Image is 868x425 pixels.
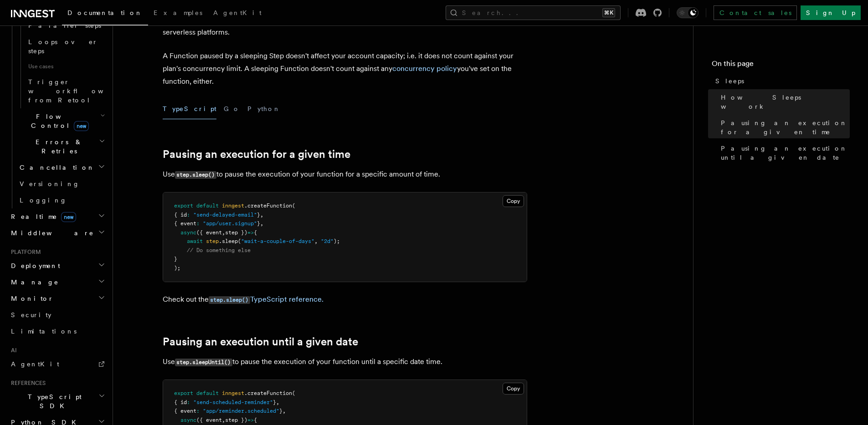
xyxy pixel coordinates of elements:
[174,408,196,414] span: { event
[222,390,244,396] span: inngest
[254,229,257,236] span: {
[180,417,196,423] span: async
[16,112,100,130] span: Flow Control
[154,9,202,16] span: Examples
[180,229,196,236] span: async
[222,229,225,236] span: ,
[7,248,41,256] span: Platform
[247,99,281,119] button: Python
[721,118,850,137] span: Pausing an execution for a given time
[7,290,107,307] button: Monitor
[273,399,276,405] span: }
[7,228,94,238] span: Middleware
[16,176,107,192] a: Versioning
[196,202,219,209] span: default
[174,220,196,227] span: { event
[16,108,107,134] button: Flow Controlnew
[174,265,180,271] span: );
[717,89,850,115] a: How Sleeps work
[224,99,240,119] button: Go
[196,417,222,423] span: ({ event
[238,238,241,244] span: (
[446,5,621,20] button: Search...⌘K
[247,229,254,236] span: =>
[16,134,107,159] button: Errors & Retries
[20,197,67,204] span: Logging
[187,399,190,405] span: :
[7,356,107,372] a: AgentKit
[254,417,257,423] span: {
[219,238,238,244] span: .sleep
[7,347,17,354] span: AI
[602,8,615,17] kbd: ⌘K
[175,359,232,366] code: step.sleepUntil()
[712,58,850,73] h4: On this page
[16,159,107,176] button: Cancellation
[321,238,334,244] span: "2d"
[334,238,340,244] span: );
[25,74,107,108] a: Trigger workflows from Retool
[163,293,527,306] p: Check out the
[25,17,107,34] a: Parallel steps
[213,9,262,16] span: AgentKit
[7,323,107,339] a: Limitations
[74,121,89,131] span: new
[196,390,219,396] span: default
[209,295,324,304] a: step.sleep()TypeScript reference.
[712,73,850,89] a: Sleeps
[203,220,257,227] span: "app/user.signup"
[282,408,286,414] span: ,
[7,392,98,410] span: TypeScript SDK
[314,238,318,244] span: ,
[16,163,95,172] span: Cancellation
[677,7,699,18] button: Toggle dark mode
[7,389,107,414] button: TypeScript SDK
[62,3,148,25] a: Documentation
[292,202,295,209] span: (
[276,399,279,405] span: ,
[163,335,358,348] a: Pausing an execution until a given date
[225,417,247,423] span: step })
[28,78,128,104] span: Trigger workflows from Retool
[244,202,292,209] span: .createFunction
[7,274,107,290] button: Manage
[187,247,251,253] span: // Do something else
[7,261,60,270] span: Deployment
[16,192,107,208] a: Logging
[174,256,177,262] span: }
[11,328,77,335] span: Limitations
[717,140,850,166] a: Pausing an execution until a given date
[801,5,861,20] a: Sign Up
[717,115,850,140] a: Pausing an execution for a given time
[7,208,107,225] button: Realtimenew
[187,212,190,218] span: :
[193,212,257,218] span: "send-delayed-email"
[163,355,527,369] p: Use to pause the execution of your function until a specific date time.
[163,99,216,119] button: TypeScript
[148,3,208,25] a: Examples
[222,417,225,423] span: ,
[7,225,107,241] button: Middleware
[174,212,187,218] span: { id
[7,379,46,387] span: References
[193,399,273,405] span: "send-scheduled-reminder"
[222,202,244,209] span: inngest
[247,417,254,423] span: =>
[279,408,282,414] span: }
[174,390,193,396] span: export
[7,307,107,323] a: Security
[715,76,744,86] span: Sleeps
[174,399,187,405] span: { id
[257,220,260,227] span: }
[67,9,143,16] span: Documentation
[28,38,98,55] span: Loops over steps
[260,212,263,218] span: ,
[174,202,193,209] span: export
[28,22,101,29] span: Parallel steps
[187,238,203,244] span: await
[7,212,76,221] span: Realtime
[260,220,263,227] span: ,
[20,180,80,187] span: Versioning
[225,229,247,236] span: step })
[209,296,250,304] code: step.sleep()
